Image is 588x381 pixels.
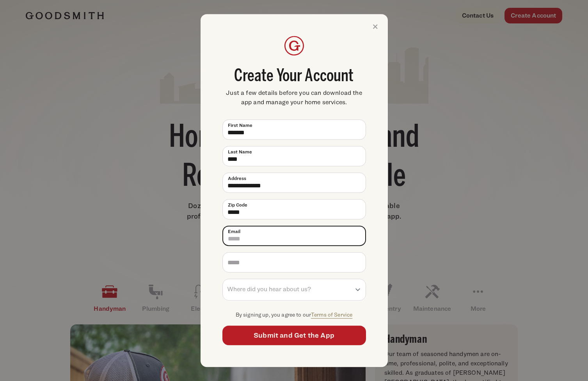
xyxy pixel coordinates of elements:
[222,68,366,85] span: Create Your Account
[228,175,246,182] span: Address
[222,326,366,345] button: Submit and Get the App
[222,88,366,107] span: Just a few details before you can download the app and manage your home services.
[311,311,352,318] a: Terms of Service
[228,122,252,129] span: First Name
[222,310,366,319] p: By signing up, you agree to our
[228,201,247,208] span: Zip Code
[228,228,240,235] span: Email
[228,148,252,155] span: Last Name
